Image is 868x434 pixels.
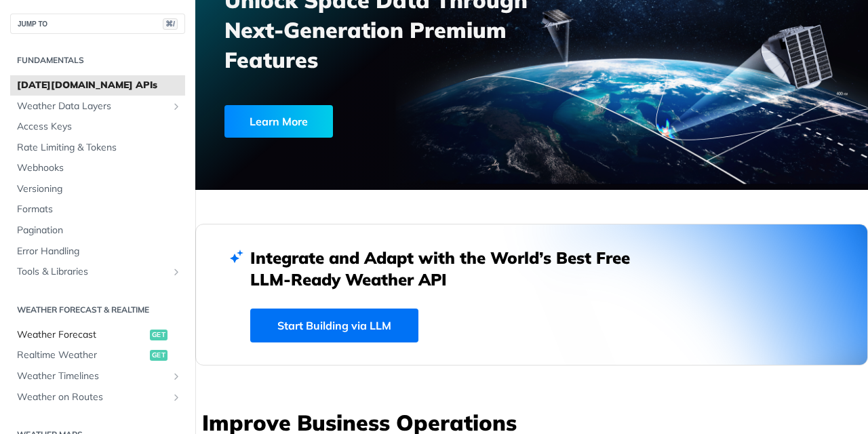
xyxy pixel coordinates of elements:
a: Realtime Weatherget [10,345,185,366]
button: Show subpages for Weather Timelines [171,371,182,382]
div: Learn More [224,105,333,138]
a: Formats [10,199,185,220]
a: Start Building via LLM [250,309,418,342]
span: Weather Timelines [17,370,167,383]
span: get [150,350,167,361]
button: Show subpages for Weather on Routes [171,392,182,403]
span: Tools & Libraries [17,265,167,279]
span: Weather Data Layers [17,100,167,113]
span: Weather Forecast [17,328,146,342]
button: Show subpages for Weather Data Layers [171,101,182,112]
a: Versioning [10,179,185,199]
a: Tools & LibrariesShow subpages for Tools & Libraries [10,262,185,282]
span: Versioning [17,182,182,196]
a: Learn More [224,105,482,138]
a: Weather TimelinesShow subpages for Weather Timelines [10,366,185,387]
button: Show subpages for Tools & Libraries [171,267,182,277]
a: Weather Data LayersShow subpages for Weather Data Layers [10,96,185,117]
h2: Fundamentals [10,54,185,66]
span: Weather on Routes [17,391,167,404]
span: Pagination [17,224,182,237]
span: [DATE][DOMAIN_NAME] APIs [17,79,182,92]
a: Weather Forecastget [10,325,185,345]
a: [DATE][DOMAIN_NAME] APIs [10,75,185,96]
span: Realtime Weather [17,349,146,362]
span: Rate Limiting & Tokens [17,141,182,155]
h2: Integrate and Adapt with the World’s Best Free LLM-Ready Weather API [250,247,650,290]
h2: Weather Forecast & realtime [10,304,185,316]
span: Access Keys [17,120,182,134]
a: Weather on RoutesShow subpages for Weather on Routes [10,387,185,408]
a: Error Handling [10,241,185,262]
span: ⌘/ [163,18,178,30]
a: Pagination [10,220,185,241]
a: Webhooks [10,158,185,178]
span: Error Handling [17,245,182,258]
button: JUMP TO⌘/ [10,14,185,34]
a: Access Keys [10,117,185,137]
span: get [150,330,167,340]
span: Webhooks [17,161,182,175]
span: Formats [17,203,182,216]
a: Rate Limiting & Tokens [10,138,185,158]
